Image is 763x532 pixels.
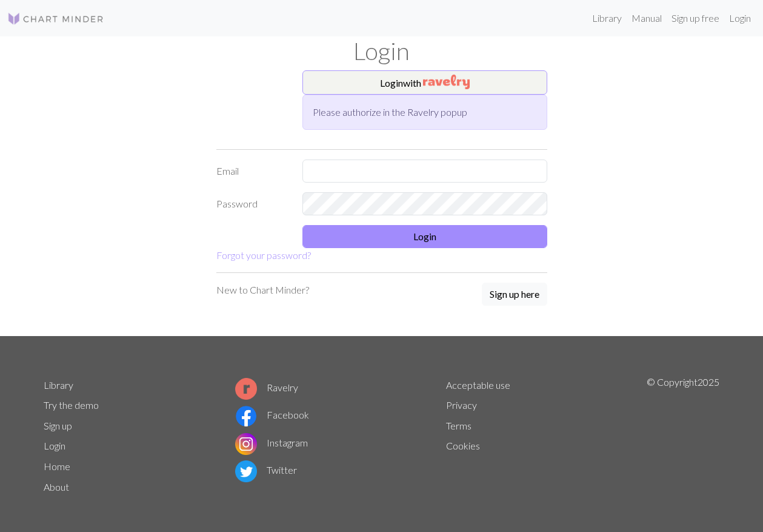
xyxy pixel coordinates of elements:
p: © Copyright 2025 [647,375,719,497]
a: Ravelry [235,382,298,393]
a: Forgot your password? [216,249,311,261]
img: Twitter logo [235,460,257,482]
button: Sign up here [482,283,547,306]
img: Instagram logo [235,433,257,455]
a: Library [44,379,73,391]
a: Privacy [446,399,477,411]
a: Manual [627,6,667,30]
a: Try the demo [44,399,99,411]
a: About [44,481,69,493]
p: New to Chart Minder? [216,283,309,297]
a: Home [44,460,70,472]
div: Please authorize in the Ravelry popup [302,95,547,130]
label: Email [209,160,296,183]
img: Ravelry logo [235,378,257,400]
a: Twitter [235,464,297,476]
a: Sign up [44,420,72,431]
button: Login [302,225,547,248]
button: Loginwith [302,70,547,95]
a: Sign up here [482,283,547,307]
img: Logo [7,12,104,26]
label: Password [209,192,296,215]
a: Cookies [446,440,480,451]
a: Instagram [235,437,308,448]
a: Sign up free [667,6,724,30]
a: Acceptable use [446,379,510,391]
a: Login [724,6,756,30]
a: Login [44,440,65,451]
a: Terms [446,420,471,431]
img: Facebook logo [235,405,257,427]
a: Library [587,6,627,30]
a: Facebook [235,409,309,420]
img: Ravelry [423,75,470,89]
h1: Login [36,36,727,66]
